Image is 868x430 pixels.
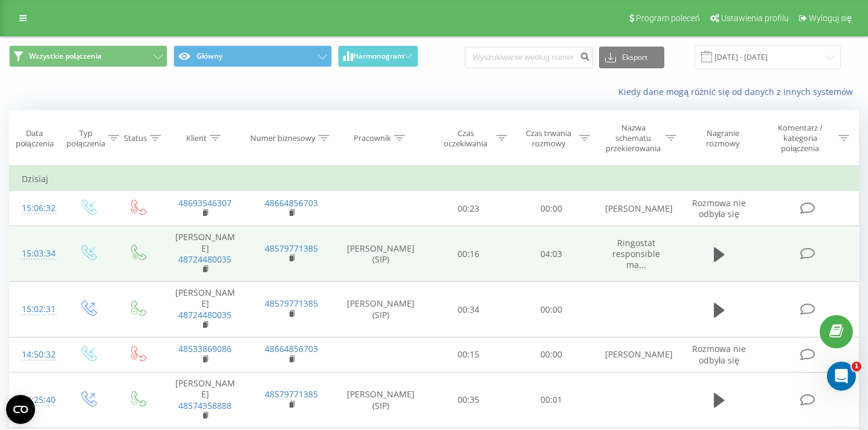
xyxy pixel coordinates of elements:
td: [PERSON_NAME] [593,337,679,372]
div: Czas oczekiwania [438,128,493,149]
td: [PERSON_NAME] [162,226,248,282]
span: Wszystkie połączenia [29,51,102,61]
td: [PERSON_NAME] [593,191,679,226]
td: 00:00 [510,337,593,372]
div: 15:03:34 [22,242,50,265]
td: 00:01 [510,373,593,428]
td: [PERSON_NAME] [162,282,248,337]
span: 1 [852,362,861,371]
span: Program poleceń [636,13,700,23]
a: 48574358888 [178,400,232,411]
div: 15:06:32 [22,197,50,220]
td: 00:16 [427,226,510,282]
a: 48724480035 [178,253,232,265]
td: 00:00 [510,282,593,337]
div: 14:50:32 [22,343,50,366]
button: Eksport [599,47,664,68]
iframe: Intercom live chat [827,362,856,391]
a: 48579771385 [265,298,318,309]
div: Pracownik [354,133,391,143]
button: Open CMP widget [6,395,35,424]
div: Nazwa schematu przekierowania [604,123,662,154]
a: 48664856703 [265,343,318,354]
button: Wszystkie połączenia [9,45,167,67]
span: Ringostat responsible ma... [612,237,660,270]
a: 48664856703 [265,197,318,209]
td: [PERSON_NAME] [162,373,248,428]
div: Klient [186,133,207,143]
div: Numer biznesowy [250,133,316,143]
a: 48724480035 [178,309,232,321]
button: Główny [173,45,332,67]
input: Wyszukiwanie według numeru [465,47,593,68]
div: Typ połączenia [66,128,105,149]
div: Czas trwania rozmowy [521,128,576,149]
td: Dzisiaj [10,167,859,191]
a: 48579771385 [265,243,318,254]
span: Rozmowa nie odbyła się [692,197,746,220]
div: Nagranie rozmowy [690,128,756,149]
td: [PERSON_NAME] (SIP) [334,373,427,428]
a: 48533869086 [178,343,232,354]
td: 00:00 [510,191,593,226]
button: Harmonogram [338,45,418,67]
td: 00:23 [427,191,510,226]
div: 15:02:31 [22,298,50,321]
td: 04:03 [510,226,593,282]
div: 14:25:40 [22,388,50,412]
td: [PERSON_NAME] (SIP) [334,226,427,282]
span: Ustawienia profilu [721,13,789,23]
span: Rozmowa nie odbyła się [692,343,746,365]
td: 00:15 [427,337,510,372]
a: 48579771385 [265,388,318,400]
a: 48693546307 [178,197,232,209]
div: Komentarz / kategoria połączenia [765,123,835,154]
td: 00:35 [427,373,510,428]
span: Wyloguj się [809,13,852,23]
div: Status [124,133,147,143]
a: Kiedy dane mogą różnić się od danych z innych systemów [618,86,859,97]
div: Data połączenia [10,128,59,149]
span: Harmonogram [353,52,404,60]
td: 00:34 [427,282,510,337]
td: [PERSON_NAME] (SIP) [334,282,427,337]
